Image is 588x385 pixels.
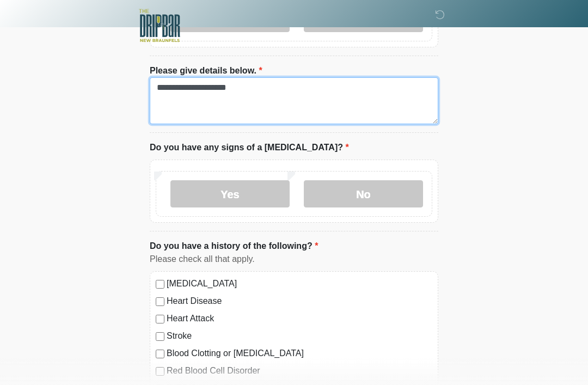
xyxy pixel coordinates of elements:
[156,297,164,306] input: Heart Disease
[150,64,262,77] label: Please give details below.
[170,180,290,207] label: Yes
[150,240,318,253] label: Do you have a history of the following?
[167,329,432,343] label: Stroke
[139,8,180,44] img: The DRIPBaR - New Braunfels Logo
[167,364,432,377] label: Red Blood Cell Disorder
[156,332,164,341] input: Stroke
[156,280,164,289] input: [MEDICAL_DATA]
[167,277,432,290] label: [MEDICAL_DATA]
[304,180,423,207] label: No
[156,315,164,323] input: Heart Attack
[150,141,349,154] label: Do you have any signs of a [MEDICAL_DATA]?
[167,312,432,325] label: Heart Attack
[156,367,164,376] input: Red Blood Cell Disorder
[167,295,432,308] label: Heart Disease
[150,253,438,266] div: Please check all that apply.
[167,347,432,360] label: Blood Clotting or [MEDICAL_DATA]
[156,350,164,358] input: Blood Clotting or [MEDICAL_DATA]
